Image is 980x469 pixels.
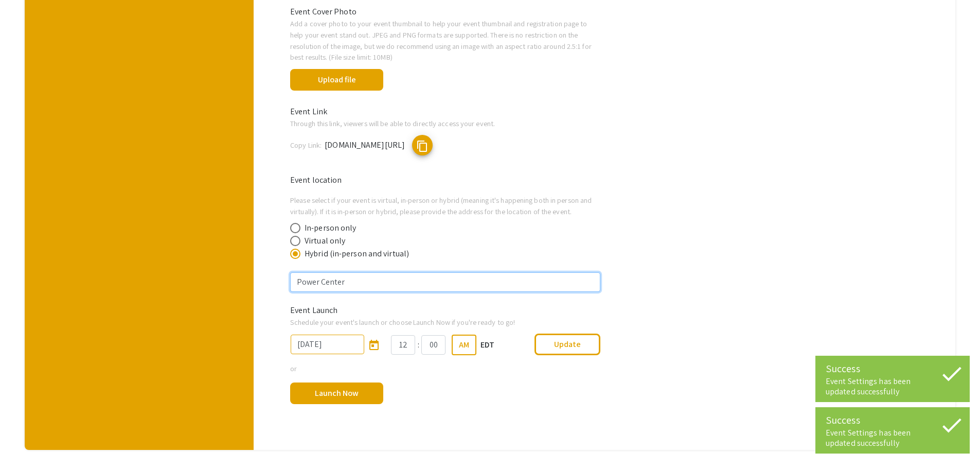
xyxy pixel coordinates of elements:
div: : [415,339,421,351]
div: Success [826,412,959,428]
span: done [393,67,417,92]
button: Upload file [290,69,383,91]
div: Event Settings has been updated successfully [826,428,959,448]
p: Event location [290,174,600,186]
input: Minutes [421,335,446,355]
button: Update [534,334,600,355]
span: [DOMAIN_NAME][URL] [325,140,405,150]
p: Schedule your event's launch or choose Launch Now if you're ready to go! [290,317,600,328]
span: Copied! [442,140,469,151]
div: Success [826,361,959,376]
button: AM [452,335,476,355]
button: copy submission link button [412,135,433,155]
div: Event Settings has been updated successfully [826,376,959,397]
div: Event Link [282,106,608,118]
span: done [393,378,417,403]
span: Copy Link: [290,140,322,150]
span: In-person only [300,222,356,234]
span: Virtual only [300,235,345,247]
div: EDT [476,335,494,351]
iframe: Chat [8,423,44,461]
p: Please select if your event is virtual, in-person or hybrid (meaning it's happening both in perso... [290,195,600,217]
input: Hours [391,335,415,355]
p: Through this link, viewers will be able to directly access your event. [290,118,600,129]
input: Physical location [290,272,600,292]
div: or [282,363,608,374]
p: Add a cover photo to your event thumbnail to help your event thumbnail and registration page to h... [290,18,600,62]
button: Launch Now [290,383,383,404]
div: Event Launch [282,304,364,317]
span: Hybrid (in-person and virtual) [300,248,409,260]
button: Open calendar [364,335,384,355]
span: content_copy [416,140,429,152]
div: Event Cover Photo [282,6,608,18]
